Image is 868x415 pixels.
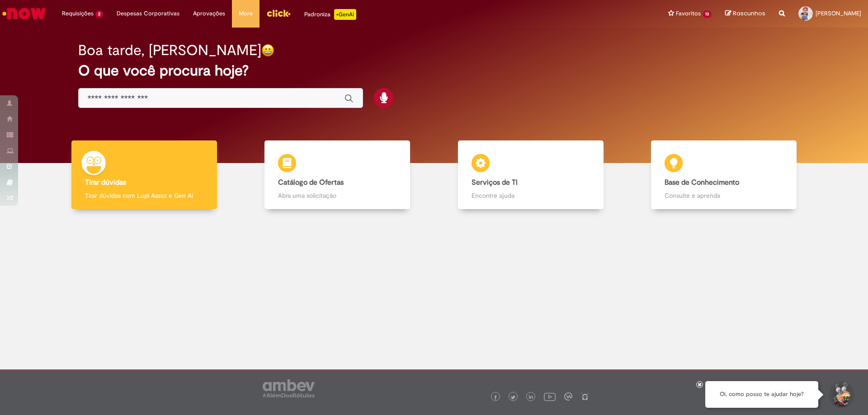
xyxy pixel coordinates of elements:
img: ServiceNow [1,5,47,23]
p: Tirar dúvidas com Lupi Assist e Gen Ai [85,191,203,200]
div: Padroniza [304,9,356,20]
img: logo_footer_workplace.png [564,392,572,401]
button: Iniciar Conversa de Suporte [827,381,854,408]
div: Oi, como posso te ajudar hoje? [705,381,818,408]
img: logo_footer_naosei.png [581,392,589,401]
b: Tirar dúvidas [85,178,126,187]
img: logo_footer_facebook.png [493,395,498,400]
img: logo_footer_linkedin.png [529,395,533,400]
b: Catálogo de Ofertas [278,178,344,187]
span: More [239,9,253,18]
a: Tirar dúvidas Tirar dúvidas com Lupi Assist e Gen Ai [47,140,241,210]
p: Abra uma solicitação [278,191,396,200]
span: [PERSON_NAME] [816,9,861,17]
span: Rascunhos [733,9,765,18]
b: Serviços de TI [472,178,518,187]
span: Aprovações [193,9,225,18]
img: logo_footer_twitter.png [511,395,515,400]
img: logo_footer_ambev_rotulo_gray.png [263,379,315,397]
span: Requisições [62,9,94,18]
span: 2 [95,10,103,18]
h2: O que você procura hoje? [78,63,790,79]
p: Consulte e aprenda [665,191,783,200]
span: Despesas Corporativas [117,9,179,18]
a: Catálogo de Ofertas Abra uma solicitação [241,140,434,210]
p: Encontre ajuda [472,191,590,200]
img: click_logo_yellow_360x200.png [266,6,291,20]
p: +GenAi [334,9,356,20]
h2: Boa tarde, [PERSON_NAME] [78,42,261,58]
b: Base de Conhecimento [665,178,739,187]
a: Rascunhos [725,9,765,18]
img: happy-face.png [261,44,274,57]
span: 13 [703,10,712,18]
a: Serviços de TI Encontre ajuda [434,140,627,210]
a: Base de Conhecimento Consulte e aprenda [627,140,821,210]
span: Favoritos [676,9,701,18]
img: logo_footer_youtube.png [544,391,556,402]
